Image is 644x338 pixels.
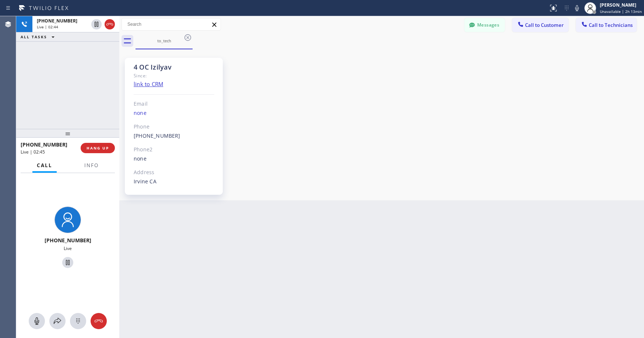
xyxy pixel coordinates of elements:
span: Unavailable | 2h 13min [600,9,642,14]
button: Messages [464,18,505,32]
div: Email [134,100,214,108]
button: Hang up [105,19,115,29]
span: Live | 02:45 [21,149,45,155]
button: Mute [29,313,45,329]
button: Info [80,158,103,173]
span: [PHONE_NUMBER] [37,18,77,24]
span: Live [64,245,72,251]
div: Since: [134,71,214,80]
button: HANG UP [81,143,115,153]
button: ALL TASKS [16,32,62,41]
span: [PHONE_NUMBER] [45,237,91,244]
div: [PERSON_NAME] [600,2,642,8]
span: Info [84,162,99,169]
div: Phone2 [134,145,214,154]
span: Call [37,162,52,169]
input: Search [122,18,221,30]
button: Mute [572,3,582,13]
div: Phone [134,123,214,131]
a: link to CRM [134,80,163,88]
button: Hold Customer [91,19,102,29]
div: to_tech [136,38,192,43]
span: HANG UP [87,145,109,151]
button: Open directory [49,313,66,329]
span: [PHONE_NUMBER] [21,141,67,148]
div: none [134,155,214,163]
span: Call to Technicians [589,22,633,28]
button: Hang up [91,313,107,329]
button: Call to Technicians [576,18,637,32]
div: none [134,109,214,117]
div: Address [134,168,214,177]
span: ALL TASKS [21,34,47,39]
a: [PHONE_NUMBER] [134,132,180,139]
button: Call [32,158,57,173]
span: Live | 02:44 [37,24,58,29]
span: Call to Customer [525,22,564,28]
button: Call to Customer [512,18,569,32]
div: 4 OC Izilyav [134,63,214,71]
button: Open dialpad [70,313,86,329]
div: Irvine CA [134,177,214,186]
button: Hold Customer [62,257,73,268]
